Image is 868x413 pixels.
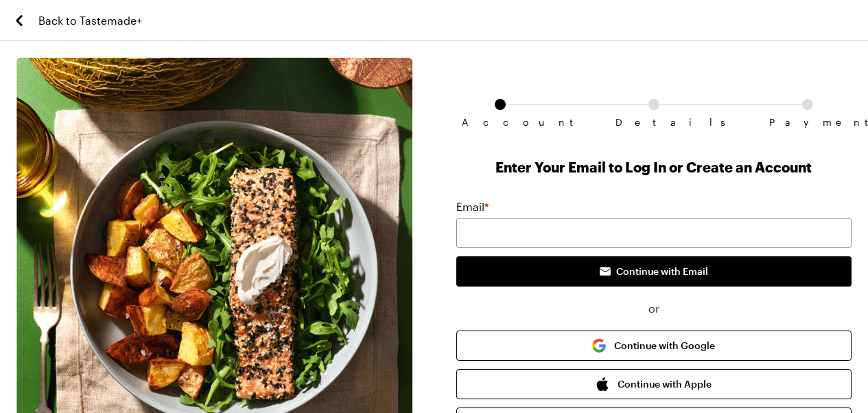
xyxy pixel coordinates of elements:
label: Email [456,199,489,215]
span: Account [462,117,539,128]
ol: Subscription checkout form navigation [456,99,852,117]
h1: Enter Your Email to Log In or Create an Account [456,157,852,177]
button: Continue with Google [456,331,852,361]
button: Continue with Apple [456,369,852,399]
span: Continue with Email [616,265,708,278]
span: Payment [769,117,846,128]
span: or [456,300,852,317]
span: Back to Tastemade+ [38,12,142,29]
span: Details [615,117,692,128]
button: Continue with Email [456,256,852,287]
